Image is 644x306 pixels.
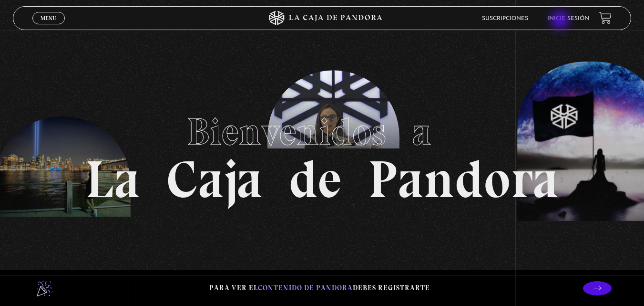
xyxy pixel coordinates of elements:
a: View your shopping cart [599,11,612,24]
p: Para ver el debes registrarte [209,282,430,295]
span: Menu [41,15,56,21]
a: Suscripciones [482,16,528,21]
span: Cerrar [37,23,60,30]
h1: La Caja de Pandora [85,101,559,206]
span: contenido de Pandora [258,284,353,292]
span: Bienvenidos a [187,109,458,155]
a: Inicie sesión [547,16,589,21]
